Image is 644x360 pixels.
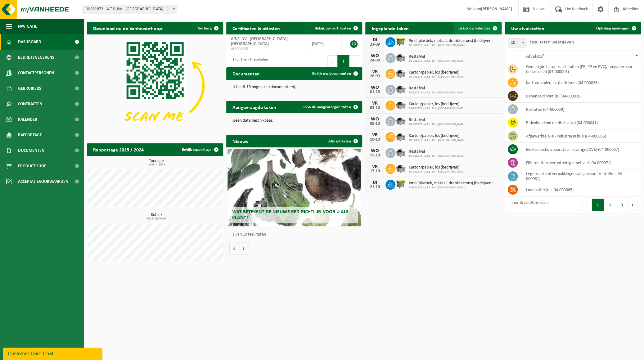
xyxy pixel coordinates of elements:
[198,26,212,30] span: Verberg
[232,232,359,237] p: 1 van 10 resultaten
[368,122,381,126] div: 08-10
[526,54,543,59] span: Afvalstof
[408,165,464,170] span: Karton/papier, los (bedrijven)
[368,85,381,90] div: WO
[592,199,604,211] button: 1
[323,135,362,147] a: Alle artikelen
[303,105,351,109] span: Toon de aangevraagde taken
[365,22,415,34] h2: Ingeplande taken
[508,198,550,212] div: 1 tot 10 van 23 resultaten
[408,43,492,47] span: 10-981873 - A.T.S. NV - [GEOGRAPHIC_DATA]
[408,149,464,154] span: Restafval
[18,112,37,127] span: Kalender
[395,147,406,158] img: WB-5000-GAL-GY-01
[368,58,381,63] div: 24-09
[18,143,44,158] span: Documenten
[521,62,641,76] td: gemengde harde kunststoffen (PE, PP en PVC), recycleerbaar (industrieel) (04-000001)
[453,22,501,34] a: Bekijk uw kalender
[226,135,254,147] h2: Nieuws
[307,67,362,80] a: Bekijk uw documenten
[87,34,223,137] img: Download de VHEPlus App
[307,34,341,53] td: [DATE]
[408,38,492,43] span: Pmd (plastiek, metaal, drankkartons) (bedrijven)
[18,34,41,50] span: Dashboard
[312,72,351,76] span: Bekijk uw documenten
[231,37,290,46] span: A.T.S. NV - [GEOGRAPHIC_DATA] - [GEOGRAPHIC_DATA]
[395,131,406,142] img: WB-5000-GAL-GY-01
[298,101,362,113] a: Toon de aangevraagde taken
[349,55,359,68] button: Next
[368,69,381,74] div: VR
[368,53,381,58] div: WO
[408,123,464,126] span: 10-981873 - A.T.S. NV - [GEOGRAPHIC_DATA]
[226,101,282,113] h2: Aangevraagde taken
[408,133,464,138] span: Karton/papier, los (bedrijven)
[193,22,223,34] button: Verberg
[231,47,302,52] span: VLA902005
[229,55,268,68] div: 1 tot 1 van 1 resultaten
[368,43,381,47] div: 23-09
[90,159,223,166] h3: Tonnage
[368,169,381,173] div: 17-10
[408,118,464,123] span: Restafval
[408,186,492,190] span: 10-981873 - A.T.S. NV - [GEOGRAPHIC_DATA]
[408,138,464,142] span: 10-981873 - A.T.S. NV - [GEOGRAPHIC_DATA]
[368,137,381,142] div: 10-10
[408,154,464,158] span: 10-981873 - A.T.S. NV - [GEOGRAPHIC_DATA]
[458,26,490,30] span: Bekijk uw kalender
[82,5,177,14] span: 10-981873 - A.T.S. NV - LANGERBRUGGE - GENT
[18,158,46,174] span: Product Shop
[508,38,526,47] span: 10
[521,156,641,169] td: filtermatten, verontreinigd met verf (04-000071)
[368,74,381,79] div: 26-09
[18,50,54,65] span: Bedrijfsgegevens
[408,86,464,91] span: Restafval
[309,22,362,34] a: Bekijk uw certificaten
[90,213,223,220] h3: Kubiek
[395,52,406,63] img: WB-5000-GAL-GY-01
[395,115,406,126] img: WB-5000-GAL-GY-01
[582,199,592,211] button: Previous
[368,180,381,185] div: DI
[87,22,170,34] h2: Download nu de Vanheede+ app!
[521,169,641,183] td: lege kunststof verpakkingen van gevaarlijke stoffen (04-000081)
[368,106,381,110] div: 03-10
[408,170,464,174] span: 10-981873 - A.T.S. NV - [GEOGRAPHIC_DATA]
[18,96,42,112] span: Contracten
[481,7,512,11] strong: [PERSON_NAME]
[395,179,406,189] img: WB-1100-HPE-GN-50
[628,199,638,211] button: Next
[87,143,150,155] h2: Rapportage 2025 / 2024
[314,26,351,30] span: Bekijk uw certificaten
[395,36,406,47] img: WB-1100-HPE-GN-50
[521,89,641,103] td: behandeld hout (B) (04-000028)
[408,91,464,95] span: 10-981873 - A.T.S. NV - [GEOGRAPHIC_DATA]
[368,148,381,153] div: WO
[18,174,68,189] span: Acceptatievoorwaarden
[327,55,337,68] button: Previous
[395,100,406,110] img: WB-5000-GAL-GY-01
[368,153,381,158] div: 15-10
[591,22,640,34] a: Ophaling aanvragen
[232,119,356,123] p: Geen data beschikbaar.
[521,129,641,143] td: afgewerkte olie - industrie in bulk (04-000056)
[395,84,406,94] img: WB-5000-GAL-GY-01
[596,26,629,30] span: Ophaling aanvragen
[368,101,381,106] div: VR
[408,102,464,107] span: Karton/papier, los (bedrijven)
[3,346,104,360] iframe: chat widget
[82,5,177,14] span: 10-981873 - A.T.S. NV - LANGERBRUGGE - GENT
[90,217,223,220] span: 2025: 2,500 m3
[521,183,641,196] td: loodbatterijen (04-000085)
[368,185,381,189] div: 21-10
[227,149,361,226] a: Wat betekent de nieuwe RED-richtlijn voor u als klant?
[408,181,492,186] span: Pmd (plastiek, metaal, drankkartons) (bedrijven)
[229,242,239,254] button: Vorige
[239,242,249,254] button: Volgende
[337,55,349,68] button: 1
[18,127,42,143] span: Rapportage
[368,38,381,43] div: DI
[408,70,464,75] span: Karton/papier, los (bedrijven)
[226,67,266,79] h2: Documenten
